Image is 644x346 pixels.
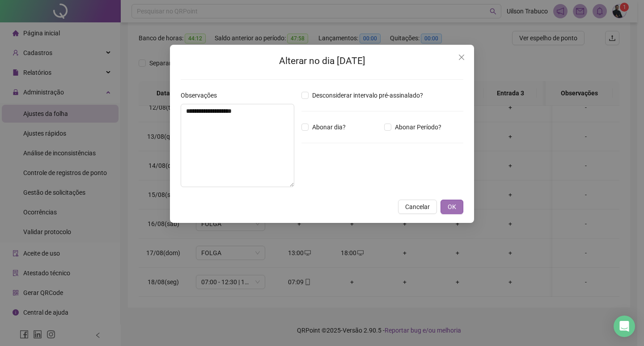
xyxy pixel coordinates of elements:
span: Abonar dia? [309,122,349,132]
span: Abonar Período? [391,122,445,132]
button: Close [454,50,469,64]
span: Cancelar [405,202,430,212]
div: Open Intercom Messenger [614,316,635,337]
h2: Alterar no dia [DATE] [181,54,463,68]
span: Desconsiderar intervalo pré-assinalado? [309,90,427,100]
span: close [458,54,465,61]
span: OK [448,202,456,212]
button: Cancelar [398,200,437,214]
button: OK [441,200,463,214]
label: Observações [181,90,223,100]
